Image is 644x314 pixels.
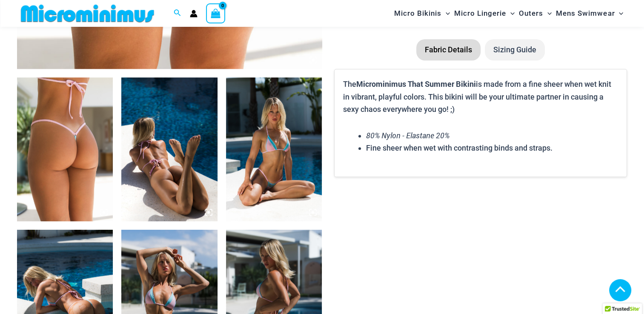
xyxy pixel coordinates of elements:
[543,3,552,24] span: Menu Toggle
[392,3,452,24] a: Micro BikinisMenu ToggleMenu Toggle
[554,3,625,24] a: Mens SwimwearMenu ToggleMenu Toggle
[506,3,515,24] span: Menu Toggle
[366,130,449,140] em: 80% Nylon - Elastane 20%
[416,39,481,60] li: Fabric Details
[343,78,618,116] p: The is made from a fine sheer when wet knit in vibrant, playful colors. This bikini will be your ...
[206,3,226,23] a: View Shopping Cart, empty
[441,3,450,24] span: Menu Toggle
[366,142,618,154] li: Fine sheer when wet with contrasting binds and straps.
[17,4,157,23] img: MM SHOP LOGO FLAT
[190,10,197,17] a: Account icon link
[556,3,615,24] span: Mens Swimwear
[394,3,441,24] span: Micro Bikinis
[519,3,543,24] span: Outers
[121,77,217,221] img: That Summer Dawn 3063 Tri Top 4309 Micro
[452,3,517,24] a: Micro LingerieMenu ToggleMenu Toggle
[615,3,623,24] span: Menu Toggle
[226,77,322,221] img: That Summer Dawn 3063 Tri Top 4309 Micro
[356,79,476,89] b: Microminimus That Summer Bikini
[485,39,545,60] li: Sizing Guide
[391,1,627,26] nav: Site Navigation
[17,77,113,221] img: That Summer Dawn 4309 Micro
[454,3,506,24] span: Micro Lingerie
[517,3,554,24] a: OutersMenu ToggleMenu Toggle
[174,8,181,19] a: Search icon link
